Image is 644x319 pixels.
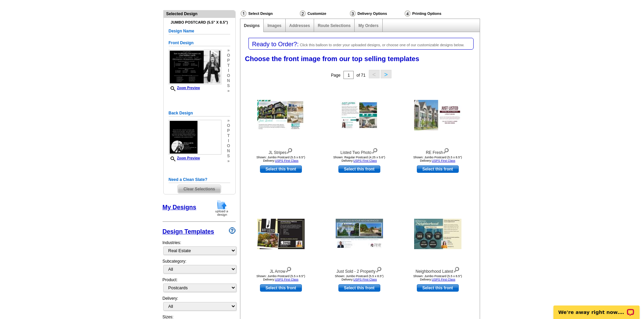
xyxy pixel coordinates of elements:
img: small-thumb.jpg [169,120,221,155]
h5: Design Name [169,28,230,34]
a: My Orders [358,23,378,28]
span: p [227,58,230,63]
div: Industries: [163,236,236,258]
div: Listed Two Photo [322,147,397,156]
a: use this design [417,165,459,173]
a: USPS First Class [432,159,455,162]
img: small-thumb.jpg [169,50,221,84]
img: upload-design [213,200,231,217]
span: » [227,48,230,53]
div: JL Stripes [244,147,318,156]
a: use this design [338,165,380,173]
a: USPS First Class [275,159,299,162]
div: Neighborhood Latest [401,265,475,274]
span: o [227,53,230,58]
span: o [227,123,230,128]
h5: Need a Clean Slate? [169,177,230,183]
a: use this design [417,284,459,292]
span: Ready to Order?: [252,41,299,48]
span: n [227,78,230,83]
div: Shown: Regular Postcard (4.25 x 5.6") Delivery: [322,156,397,162]
span: Page [331,73,340,78]
img: design-wizard-help-icon.png [229,227,236,234]
span: i [227,138,230,143]
a: Zoom Preview [169,156,200,160]
div: Shown: Jumbo Postcard (5.5 x 8.5") Delivery: [401,156,475,162]
img: JL Stripes [257,100,305,130]
span: of 71 [356,73,365,78]
a: My Designs [163,204,196,211]
a: USPS First Class [432,278,455,281]
img: view design details [285,265,292,273]
img: view design details [453,265,460,273]
a: use this design [338,284,380,292]
div: Shown: Jumbo Postcard (5.5 x 8.5") Delivery: [244,274,318,281]
div: Shown: Jumbo Postcard (5.5 x 8.5") Delivery: [244,156,318,162]
div: Shown: Jumbo Postcard (5.5 x 8.5") Delivery: [322,274,397,281]
div: Just Sold - 2 Property [322,265,397,274]
span: i [227,68,230,73]
div: Delivery: [163,295,236,314]
span: n [227,149,230,154]
span: t [227,63,230,68]
a: USPS First Class [353,159,377,162]
img: view design details [443,147,449,154]
img: view design details [286,147,293,154]
img: Select Design [241,10,246,17]
span: Choose the front image from our top selling templates [245,55,420,62]
img: Neighborhood Latest [414,219,461,249]
span: t [227,133,230,138]
h5: Back Design [169,110,230,116]
div: Printing Options [404,10,464,17]
a: Designs [244,23,260,28]
a: USPS First Class [353,278,377,281]
span: Clear Selections [178,185,221,193]
span: o [227,143,230,149]
button: < [369,70,380,78]
div: Select Design [240,10,299,19]
div: Customize [299,10,349,17]
iframe: LiveChat chat widget [549,298,644,319]
img: Delivery Options [350,10,356,17]
div: Delivery Options [349,10,404,19]
button: > [381,70,391,78]
div: Selected Design [164,10,235,17]
h5: Front Design [169,40,230,46]
a: use this design [260,284,302,292]
img: JL Arrow [257,219,305,249]
img: view design details [372,147,378,154]
span: Click this balloon to order your uploaded designs, or choose one of our customizable designs below. [300,43,464,47]
img: RE Fresh [414,100,461,130]
div: Shown: Jumbo Postcard (5.5 x 8.5") Delivery: [401,274,475,281]
img: view design details [376,265,382,273]
span: s [227,83,230,88]
a: Zoom Preview [169,86,200,90]
a: use this design [260,165,302,173]
div: Subcategory: [163,258,236,277]
span: » [227,118,230,123]
a: Design Templates [163,228,214,235]
div: Product: [163,277,236,295]
span: p [227,128,230,133]
img: Customize [300,10,306,17]
img: Just Sold - 2 Property [336,219,383,249]
span: » [227,88,230,94]
span: s [227,154,230,159]
a: Images [267,23,281,28]
span: o [227,73,230,78]
div: RE Fresh [401,147,475,156]
a: USPS First Class [275,278,299,281]
a: Addresses [289,23,310,28]
div: JL Arrow [244,265,318,274]
a: Route Selections [318,23,351,28]
span: » [227,159,230,164]
img: Listed Two Photo [340,101,379,130]
h4: Jumbo Postcard (5.5" x 8.5") [169,20,230,25]
img: Printing Options & Summary [405,10,410,17]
